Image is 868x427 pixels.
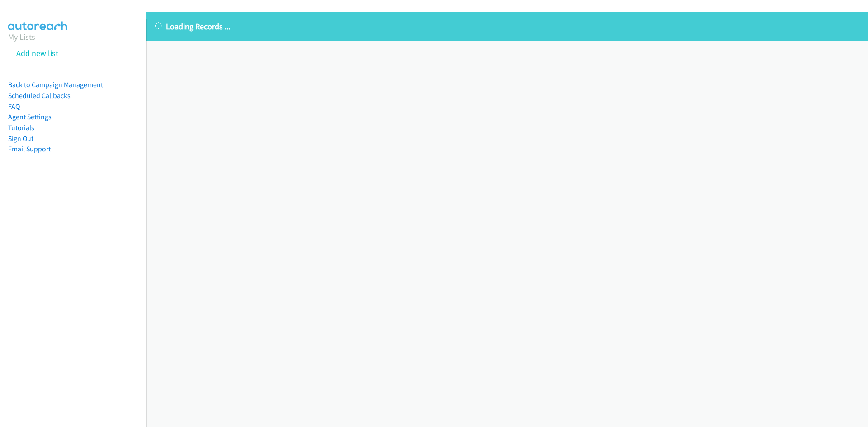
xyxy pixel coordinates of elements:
p: Loading Records ... [155,20,860,33]
a: FAQ [8,102,20,111]
a: Add new list [16,48,58,58]
a: Email Support [8,145,51,153]
a: Back to Campaign Management [8,80,103,89]
a: Sign Out [8,134,33,143]
a: Tutorials [8,123,34,132]
a: Scheduled Callbacks [8,91,71,100]
a: Agent Settings [8,113,52,121]
a: My Lists [8,32,35,42]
